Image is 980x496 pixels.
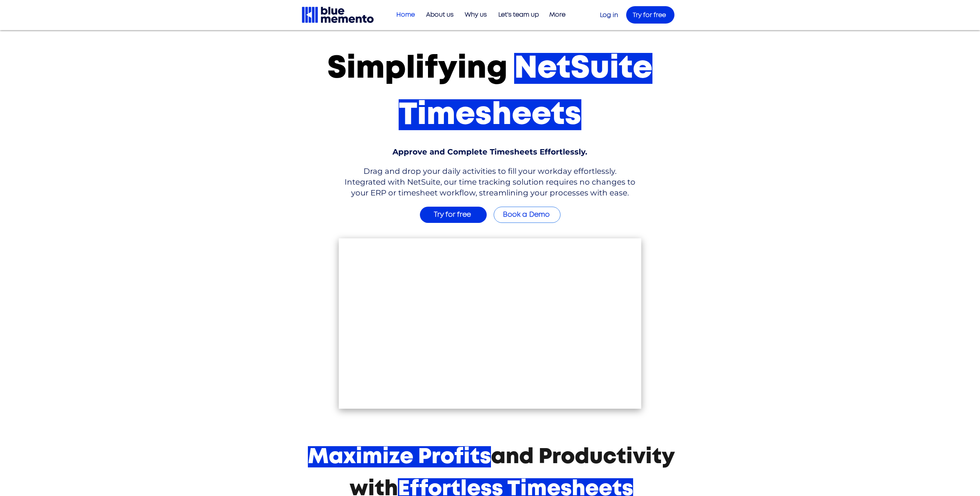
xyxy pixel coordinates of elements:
[457,8,491,21] a: Why us
[419,8,457,21] a: About us
[389,8,419,21] a: Home
[308,446,491,467] span: Maximize Profits
[494,207,560,223] a: Book a Demo
[392,147,587,156] span: Approve and Complete Timesheets Effortlessly.
[422,8,457,21] p: About us
[633,12,666,18] span: Try for free
[491,8,543,21] a: Let's team up
[399,53,653,130] span: NetSuite Timesheets
[327,53,508,84] span: Simplifying
[389,8,569,21] nav: Site
[345,166,635,197] span: Drag and drop your daily activities to fill your workday effortlessly. Integrated with NetSuite, ...
[420,207,487,223] a: Try for free
[600,12,618,18] a: Log in
[545,8,569,21] p: More
[301,6,375,24] img: Blue Memento black logo
[461,8,491,21] p: Why us
[434,211,471,218] span: Try for free
[503,211,550,218] span: Book a Demo
[494,8,543,21] p: Let's team up
[626,6,674,24] a: Try for free
[392,8,419,21] p: Home
[339,238,641,409] div: Your Video Title video player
